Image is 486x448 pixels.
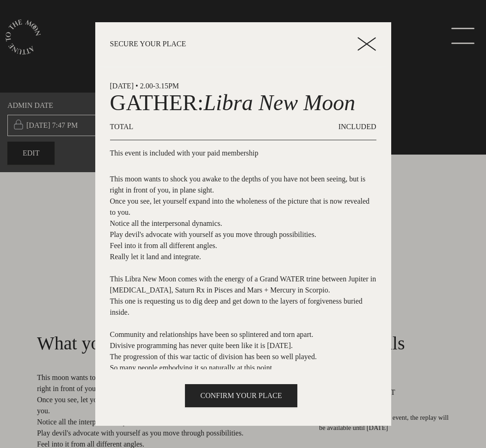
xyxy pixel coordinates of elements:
p: Notice all the interpersonal dynamics. [110,218,376,229]
p: Really let it land and integrate. [110,251,376,262]
button: CONFIRM YOUR PLACE [185,384,297,407]
p: Divisive programming has never quite been like it is [DATE]. [110,340,376,351]
p: This event is included with your paid membership [110,148,376,159]
p: This Libra New Moon comes with the energy of a Grand WATER trine between Jupiter in [MEDICAL_DATA... [110,274,376,296]
h1: GATHER: [110,92,376,114]
span: Libra New Moon [203,90,355,115]
p: [DATE] • 2.00-3.15pm [110,81,376,92]
p: Feel into it from all different angles. [110,240,376,251]
span: CONFIRM YOUR PLACE [200,390,282,401]
p: SECURE YOUR PLACE [110,40,358,48]
p: This moon wants to shock you awake to the depths of you have not been seeing, but is right in fro... [110,174,376,196]
span: INCLUDED [338,123,376,131]
p: This one is requesting us to dig deep and get down to the layers of forgiveness buried inside. [110,296,376,318]
p: TOTAL [110,121,134,132]
p: So many people embodying it so naturally at this point. [110,362,376,373]
p: The progression of this war tactic of division has been so well played. [110,351,376,362]
p: Community and relationships have been so splintered and torn apart. [110,329,376,340]
p: Play devil's advocate with yourself as you move through possibilities. [110,229,376,240]
p: Once you see, let yourself expand into the wholeness of the picture that is now revealed to you. [110,196,376,218]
